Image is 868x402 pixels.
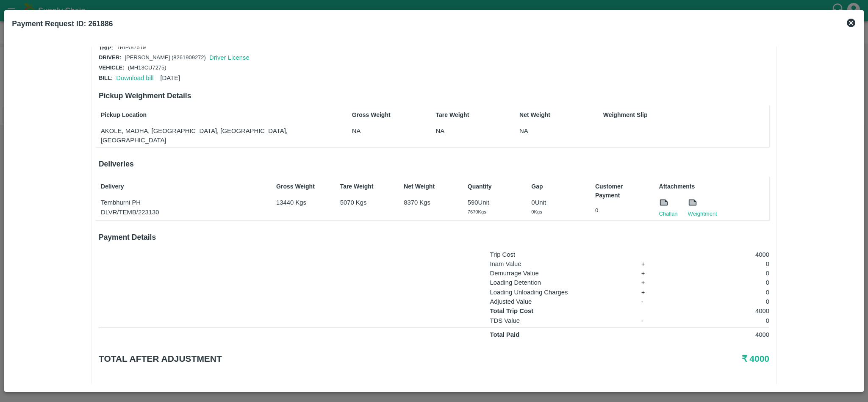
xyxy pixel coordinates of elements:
[676,306,769,316] p: 4000
[116,75,153,81] a: Download bill
[160,75,180,81] span: [DATE]
[99,158,769,170] h6: Deliveries
[276,182,329,191] p: Gross Weight
[101,111,321,119] p: Pickup Location
[99,64,125,71] span: Vehicle:
[99,54,121,61] span: Driver:
[641,288,665,297] p: +
[641,297,665,306] p: -
[101,198,265,207] p: Tembhurni PH
[468,209,486,214] span: 7670 Kgs
[209,54,250,61] a: Driver License
[676,330,769,339] p: 4000
[99,353,546,365] h5: Total after adjustment
[546,353,769,365] h5: ₹ 4000
[519,126,572,136] p: NA
[641,316,665,325] p: -
[116,44,146,52] p: TRIP/87519
[125,54,206,62] p: [PERSON_NAME] (8261909272)
[490,331,519,338] strong: Total Paid
[99,75,113,81] span: Bill:
[99,90,769,102] h6: Pickup Weighment Details
[12,19,113,28] b: Payment Request ID: 261886
[435,126,488,136] p: NA
[435,111,488,119] p: Tare Weight
[276,198,329,207] p: 13440 Kgs
[659,182,768,191] p: Attachments
[641,269,665,278] p: +
[603,111,767,119] p: Weighment Slip
[490,316,630,325] p: TDS Value
[128,64,166,72] p: (MH13CU7275)
[676,288,769,297] p: 0
[676,259,769,269] p: 0
[490,288,630,297] p: Loading Unloading Charges
[490,269,630,278] p: Demurrage Value
[490,308,533,314] strong: Total Trip Cost
[688,210,717,218] a: Weightment
[490,297,630,306] p: Adjusted Value
[101,126,321,145] p: AKOLE, MADHA, [GEOGRAPHIC_DATA], [GEOGRAPHIC_DATA], [GEOGRAPHIC_DATA]
[101,182,265,191] p: Delivery
[468,182,520,191] p: Quantity
[641,259,665,269] p: +
[676,278,769,287] p: 0
[676,269,769,278] p: 0
[101,208,265,217] p: DLVR/TEMB/223130
[641,278,665,287] p: +
[531,198,584,207] p: 0 Unit
[490,259,630,269] p: Inam Value
[519,111,572,119] p: Net Weight
[531,209,542,214] span: 0 Kgs
[531,182,584,191] p: Gap
[468,198,520,207] p: 590 Unit
[352,111,405,119] p: Gross Weight
[490,250,630,259] p: Trip Cost
[99,231,769,243] h6: Payment Details
[340,182,393,191] p: Tare Weight
[340,198,393,207] p: 5070 Kgs
[99,44,113,51] span: Trip:
[595,182,648,200] p: Customer Payment
[404,198,456,207] p: 8370 Kgs
[595,207,648,215] p: 0
[676,250,769,259] p: 4000
[659,210,678,218] a: Challan
[676,316,769,325] p: 0
[352,126,405,136] p: NA
[490,278,630,287] p: Loading Detention
[676,297,769,306] p: 0
[404,182,456,191] p: Net Weight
